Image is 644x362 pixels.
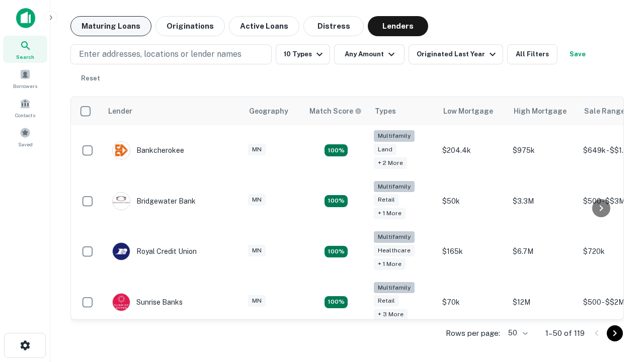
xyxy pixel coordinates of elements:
[102,97,243,125] th: Lender
[374,258,406,270] div: + 1 more
[417,48,499,60] div: Originated Last Year
[155,16,225,36] button: Originations
[325,246,348,258] div: Matching Properties: 18, hasApolloMatch: undefined
[437,176,508,227] td: $50k
[507,44,557,64] button: All Filters
[248,144,266,155] div: MN
[437,226,508,277] td: $165k
[16,8,35,28] img: capitalize-icon.png
[545,327,585,339] p: 1–50 of 119
[374,157,407,169] div: + 2 more
[508,125,578,176] td: $975k
[607,325,623,341] button: Go to next page
[443,105,493,117] div: Low Mortgage
[508,97,578,125] th: High Mortgage
[374,309,408,320] div: + 3 more
[334,44,405,64] button: Any Amount
[437,97,508,125] th: Low Mortgage
[3,65,47,92] a: Borrowers
[303,97,369,125] th: Capitalize uses an advanced AI algorithm to match your search with the best lender. The match sco...
[13,82,37,90] span: Borrowers
[113,243,130,260] img: picture
[248,295,266,307] div: MN
[249,105,288,117] div: Geography
[70,16,151,36] button: Maturing Loans
[508,176,578,227] td: $3.3M
[229,16,299,36] button: Active Loans
[243,97,303,125] th: Geography
[16,53,34,61] span: Search
[374,208,406,219] div: + 1 more
[374,245,415,256] div: Healthcare
[303,16,364,36] button: Distress
[374,231,415,243] div: Multifamily
[374,295,399,307] div: Retail
[3,123,47,150] a: Saved
[325,296,348,308] div: Matching Properties: 29, hasApolloMatch: undefined
[409,44,503,64] button: Originated Last Year
[112,242,197,260] div: Royal Credit Union
[504,326,529,340] div: 50
[374,130,415,142] div: Multifamily
[309,106,360,117] h6: Match Score
[374,181,415,193] div: Multifamily
[437,277,508,328] td: $70k
[325,144,348,156] div: Matching Properties: 20, hasApolloMatch: undefined
[248,245,266,256] div: MN
[74,68,107,88] button: Reset
[375,105,396,117] div: Types
[113,142,130,159] img: picture
[374,282,415,294] div: Multifamily
[108,105,132,117] div: Lender
[112,192,196,210] div: Bridgewater Bank
[508,226,578,277] td: $6.7M
[248,194,266,206] div: MN
[3,36,47,63] a: Search
[113,294,130,311] img: picture
[112,293,183,311] div: Sunrise Banks
[112,141,184,159] div: Bankcherokee
[369,97,437,125] th: Types
[594,282,644,330] iframe: Chat Widget
[514,105,567,117] div: High Mortgage
[584,105,625,117] div: Sale Range
[79,48,242,60] p: Enter addresses, locations or lender names
[374,194,399,206] div: Retail
[3,94,47,121] a: Contacts
[18,140,33,148] span: Saved
[276,44,330,64] button: 10 Types
[561,44,594,64] button: Save your search to get updates of matches that match your search criteria.
[446,327,500,339] p: Rows per page:
[70,44,272,64] button: Enter addresses, locations or lender names
[368,16,428,36] button: Lenders
[309,106,362,117] div: Capitalize uses an advanced AI algorithm to match your search with the best lender. The match sco...
[374,144,396,155] div: Land
[437,125,508,176] td: $204.4k
[15,111,35,119] span: Contacts
[113,193,130,210] img: picture
[325,195,348,207] div: Matching Properties: 22, hasApolloMatch: undefined
[508,277,578,328] td: $12M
